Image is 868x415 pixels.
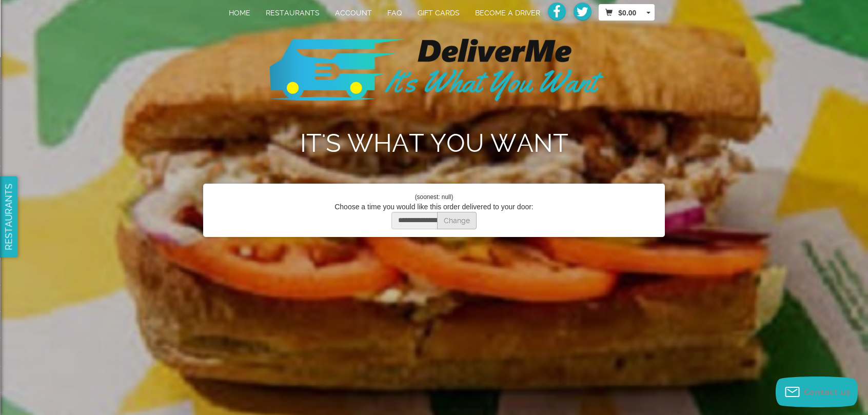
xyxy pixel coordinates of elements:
small: (soonest: null) [415,193,453,201]
td: Choose a time you would like this order delivered to your door: [211,202,657,212]
h1: IT'S WHAT YOU WANT [142,129,726,159]
button: Change [437,212,477,229]
img: v_764_poe_big.png [254,29,614,113]
span: Contact us [804,386,851,398]
span: $0.00 [618,9,636,17]
button: Contact us [776,377,858,407]
span: Change [444,216,470,225]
